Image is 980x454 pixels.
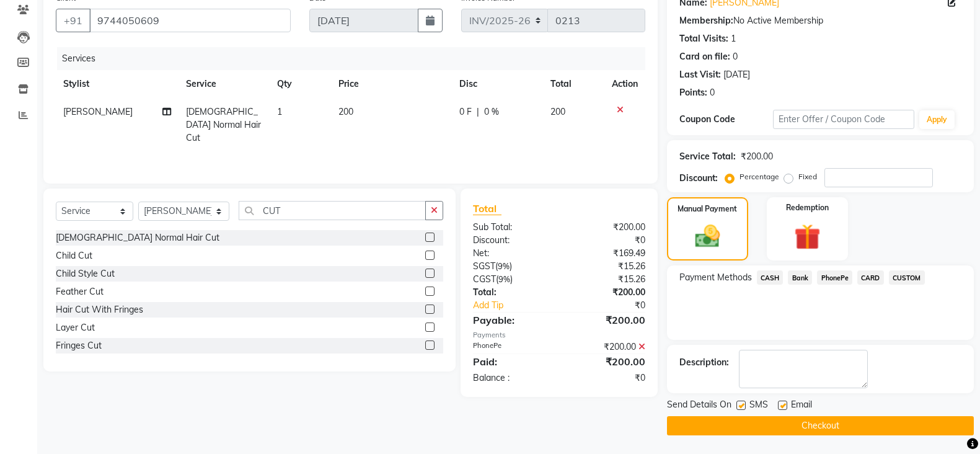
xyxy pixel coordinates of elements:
span: Payment Methods [679,271,752,284]
span: CUSTOM [889,270,925,285]
span: Bank [788,270,812,285]
div: Sub Total: [464,221,559,234]
button: Apply [919,110,955,129]
div: Layer Cut [56,321,95,334]
span: CASH [757,270,784,285]
div: [DATE] [723,68,750,81]
span: [DEMOGRAPHIC_DATA] Normal Hair Cut [186,106,261,143]
div: Net: [464,247,559,260]
th: Disc [452,70,543,98]
div: Total Visits: [679,32,728,45]
span: CGST [473,274,496,285]
span: CARD [857,270,884,285]
div: ₹200.00 [741,150,773,163]
th: Price [331,70,452,98]
div: ₹15.26 [559,260,655,273]
div: Description: [679,356,729,369]
div: Child Cut [56,249,92,262]
div: ₹200.00 [559,313,655,327]
span: 0 % [484,105,499,118]
div: ₹0 [575,299,655,312]
div: 0 [733,50,738,63]
div: Discount: [679,172,718,185]
div: ( ) [464,260,559,273]
div: Last Visit: [679,68,721,81]
span: Email [791,398,812,414]
span: 9% [498,274,510,284]
div: [DEMOGRAPHIC_DATA] Normal Hair Cut [56,231,219,244]
a: Add Tip [464,299,575,312]
label: Redemption [786,202,829,213]
div: Feather Cut [56,285,104,298]
button: Checkout [667,416,974,435]
div: Coupon Code [679,113,774,126]
div: Service Total: [679,150,736,163]
span: 200 [338,106,353,117]
th: Stylist [56,70,179,98]
label: Percentage [739,171,779,182]
th: Action [604,70,645,98]
div: Balance : [464,372,559,385]
label: Fixed [798,171,817,182]
div: Points: [679,86,707,99]
span: 200 [550,106,565,117]
button: +91 [56,9,90,32]
div: ₹200.00 [559,340,655,354]
div: ₹200.00 [559,354,655,369]
span: 0 F [459,105,472,118]
div: Child Style Cut [56,267,115,280]
div: Payments [473,330,645,340]
div: Paid: [464,354,559,369]
div: ₹15.26 [559,273,655,286]
div: 1 [731,32,736,45]
input: Search by Name/Mobile/Email/Code [89,9,291,32]
span: SGST [473,260,495,272]
div: PhonePe [464,340,559,354]
div: Payable: [464,313,559,327]
div: Fringes Cut [56,339,102,352]
th: Qty [270,70,330,98]
img: _gift.svg [786,221,828,253]
input: Enter Offer / Coupon Code [773,110,914,129]
input: Search or Scan [239,201,426,220]
span: Send Details On [667,398,731,414]
span: 9% [498,261,510,271]
th: Total [543,70,604,98]
div: Card on file: [679,50,730,63]
span: 1 [277,106,282,117]
span: Total [473,202,501,215]
span: PhonePe [817,270,852,285]
div: ₹169.49 [559,247,655,260]
th: Service [179,70,270,98]
div: No Active Membership [679,14,961,27]
div: Hair Cut With Fringes [56,303,143,316]
span: | [477,105,479,118]
div: ( ) [464,273,559,286]
span: [PERSON_NAME] [63,106,133,117]
span: SMS [749,398,768,414]
div: Membership: [679,14,733,27]
img: _cash.svg [687,222,728,251]
div: Total: [464,286,559,299]
div: Services [57,47,655,70]
div: ₹200.00 [559,221,655,234]
div: ₹200.00 [559,286,655,299]
div: ₹0 [559,234,655,247]
div: 0 [710,86,715,99]
div: Discount: [464,234,559,247]
div: ₹0 [559,372,655,385]
label: Manual Payment [678,203,737,215]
